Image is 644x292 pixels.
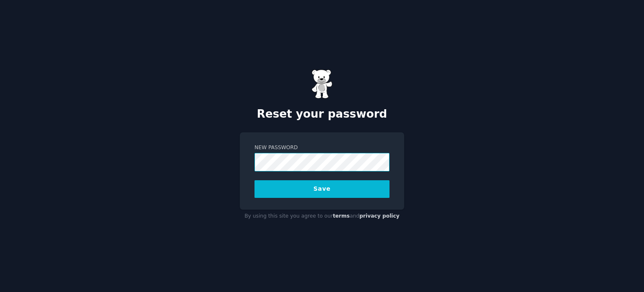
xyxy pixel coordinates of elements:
[254,144,390,152] label: New Password
[254,180,390,198] button: Save
[312,69,332,99] img: Gummy Bear
[333,213,350,219] a: terms
[240,108,404,121] h2: Reset your password
[240,210,404,223] div: By using this site you agree to our and
[359,213,400,219] a: privacy policy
